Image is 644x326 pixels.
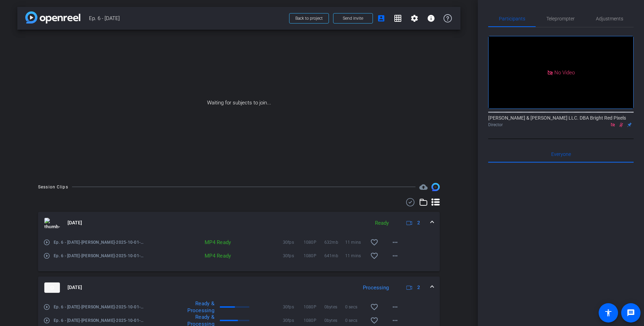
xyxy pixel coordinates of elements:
span: 632mb [324,239,345,246]
span: 1080P [304,304,324,310]
span: 0bytes [324,317,345,324]
span: [DATE] [68,219,82,226]
span: 11 mins [345,252,366,259]
div: Waiting for subjects to join... [17,30,460,176]
mat-icon: play_circle_outline [43,239,50,246]
mat-icon: more_horiz [391,316,399,325]
mat-icon: favorite_border [370,303,378,311]
span: 11 mins [345,239,366,246]
mat-icon: favorite_border [370,252,378,260]
mat-icon: favorite_border [370,316,378,325]
div: Ready & Processing [177,300,218,314]
span: Send invite [343,16,363,21]
span: 2 [417,284,420,291]
button: Back to project [289,13,329,24]
span: Ep. 6 - [DATE]-[PERSON_NAME]-2025-10-01-11-13-35-663-1 [54,252,145,259]
span: Ep. 6 - [DATE]-[PERSON_NAME]-2025-10-01-11-13-35-663-0 [54,239,145,246]
div: Ready [372,219,392,227]
span: Teleprompter [546,16,575,21]
mat-icon: grid_on [394,14,402,22]
img: thumb-nail [44,282,60,293]
mat-icon: play_circle_outline [43,317,50,324]
span: 30fps [283,304,304,310]
span: [DATE] [68,284,82,291]
div: MP4 Ready [193,252,234,259]
div: [PERSON_NAME] & [PERSON_NAME] LLC. DBA Bright Red Pixels [488,114,634,128]
span: Ep. 6 - [DATE]-[PERSON_NAME]-2025-10-01-10-38-44-804-0 [54,304,145,310]
span: 30fps [283,252,304,259]
button: Send invite [333,13,373,24]
span: 1080P [304,239,324,246]
span: 641mb [324,252,345,259]
img: Session clips [431,183,440,191]
span: 0 secs [345,317,366,324]
mat-expansion-panel-header: thumb-nail[DATE]Ready2 [38,212,440,234]
div: thumb-nail[DATE]Ready2 [38,234,440,271]
span: Ep. 6 - [DATE] [89,11,285,25]
span: 1080P [304,317,324,324]
mat-expansion-panel-header: thumb-nail[DATE]Processing2 [38,277,440,299]
span: Back to project [295,16,323,21]
mat-icon: more_horiz [391,238,399,246]
mat-icon: accessibility [604,309,612,317]
span: 1080P [304,252,324,259]
span: 30fps [283,317,304,324]
mat-icon: message [627,309,635,317]
mat-icon: info [427,14,435,22]
mat-icon: settings [410,14,419,22]
img: app-logo [25,11,80,24]
span: 30fps [283,239,304,246]
span: 2 [417,219,420,226]
div: Session Clips [38,184,68,190]
mat-icon: favorite_border [370,238,378,246]
span: Ep. 6 - [DATE]-[PERSON_NAME]-2025-10-01-10-38-44-804-1 [54,317,145,324]
mat-icon: cloud_upload [419,183,428,191]
span: 0bytes [324,304,345,310]
span: No Video [554,69,575,75]
mat-icon: more_horiz [391,303,399,311]
mat-icon: more_horiz [391,252,399,260]
span: Participants [499,16,525,21]
span: Destinations for your clips [419,183,428,191]
mat-icon: play_circle_outline [43,252,50,259]
mat-icon: play_circle_outline [43,304,50,310]
div: Processing [359,284,392,292]
span: 0 secs [345,304,366,310]
div: Director [488,122,634,128]
mat-icon: account_box [377,14,385,22]
span: Adjustments [596,16,623,21]
span: Everyone [551,152,571,157]
div: MP4 Ready [193,239,234,246]
img: thumb-nail [44,218,60,228]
